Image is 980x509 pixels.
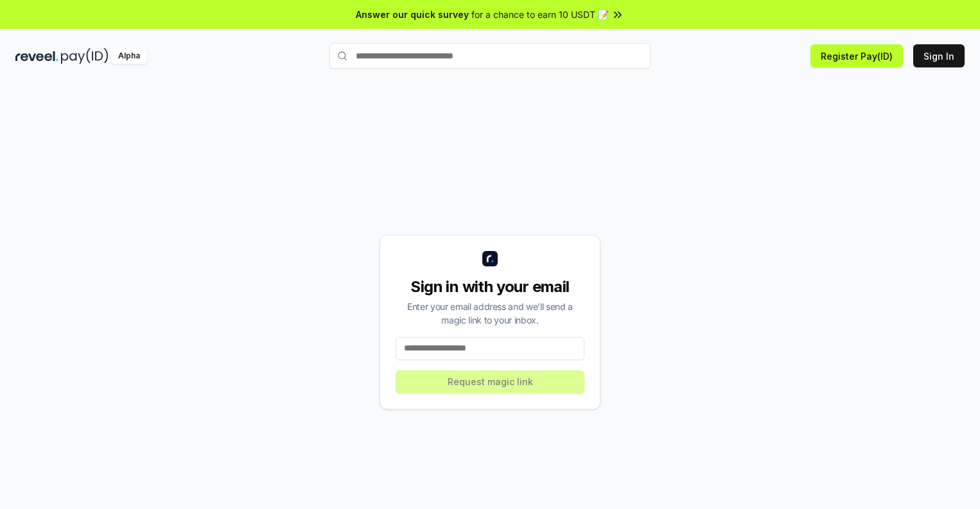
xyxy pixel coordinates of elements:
img: pay_id [61,48,109,64]
img: reveel_dark [15,48,58,64]
span: for a chance to earn 10 USDT 📝 [471,8,609,21]
img: logo_small [482,251,498,266]
div: Alpha [111,48,147,64]
span: Answer our quick survey [356,8,469,21]
button: Sign In [913,44,965,67]
div: Sign in with your email [396,277,584,297]
button: Register Pay(ID) [810,44,903,67]
div: Enter your email address and we’ll send a magic link to your inbox. [396,300,584,327]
